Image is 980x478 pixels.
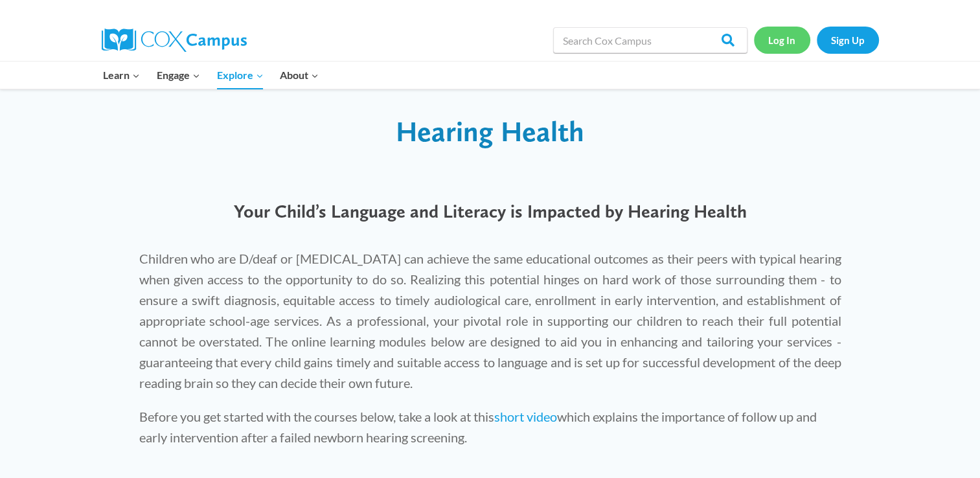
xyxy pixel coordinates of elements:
[754,27,879,53] nav: Secondary Navigation
[817,27,879,53] a: Sign Up
[209,62,272,89] button: Child menu of Explore
[233,200,746,222] span: Your Child’s Language and Literacy is Impacted by Hearing Health
[102,28,247,52] img: Cox Campus
[754,27,810,53] a: Log In
[396,114,584,148] span: Hearing Health
[139,406,841,448] p: Before you get started with the courses below, take a look at this which explains the importance ...
[148,62,209,89] button: Child menu of Engage
[553,27,747,53] input: Search Cox Campus
[494,409,557,424] a: short video
[139,248,841,393] p: Children who are D/deaf or [MEDICAL_DATA] can achieve the same educational outcomes as their peer...
[95,62,149,89] button: Child menu of Learn
[271,62,327,89] button: Child menu of About
[95,62,327,89] nav: Primary Navigation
